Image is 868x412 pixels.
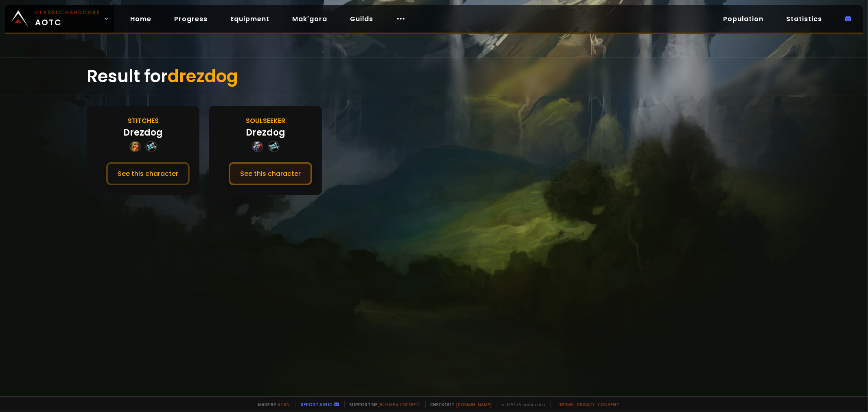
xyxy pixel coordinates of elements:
a: Progress [168,11,214,27]
a: Mak'gora [286,11,334,27]
div: Soulseeker [246,116,285,126]
button: See this character [229,162,312,185]
a: Classic HardcoreAOTC [5,5,114,33]
span: drezdog [168,64,238,88]
a: Privacy [577,401,595,408]
a: Equipment [224,11,276,27]
small: Classic Hardcore [35,9,100,16]
span: Support me, [344,401,420,408]
span: AOTC [35,9,100,28]
button: See this character [106,162,190,185]
a: Buy me a coffee [380,401,420,408]
a: Home [124,11,158,27]
a: Statistics [780,11,829,27]
a: Guilds [343,11,380,27]
div: Drezdog [123,126,163,139]
div: Stitches [128,116,159,126]
span: Made by [254,401,290,408]
a: Population [717,11,770,27]
div: Result for [87,57,781,96]
a: Terms [559,401,574,408]
a: Consent [598,401,620,408]
a: [DOMAIN_NAME] [457,401,492,408]
span: v. d752d5 - production [497,401,546,408]
span: Checkout [425,401,492,408]
a: Report a bug [301,401,333,408]
a: a fan [278,401,290,408]
div: Drezdog [246,126,285,139]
